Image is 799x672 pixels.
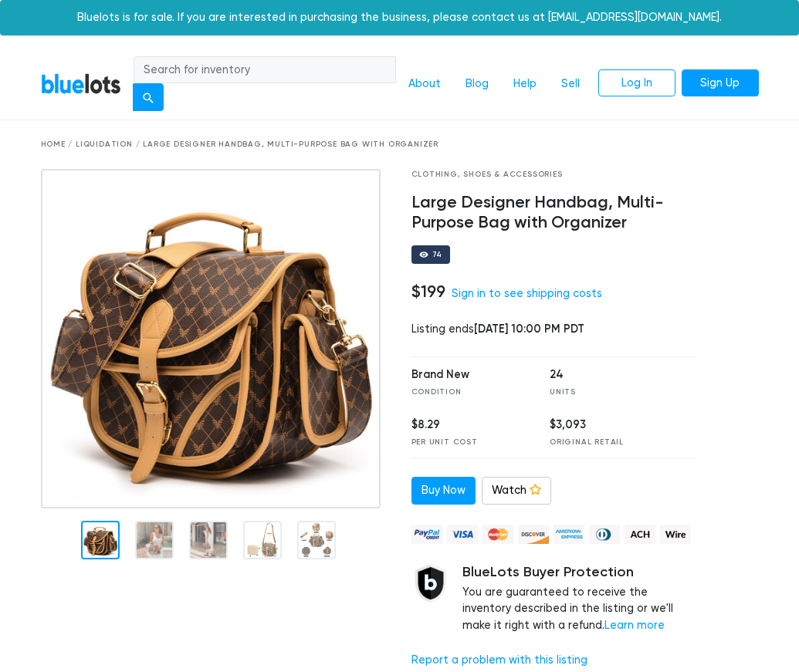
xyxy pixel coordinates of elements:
img: mastercard-42073d1d8d11d6635de4c079ffdb20a4f30a903dc55d1612383a1b395dd17f39.png [482,525,513,544]
a: Sign Up [682,69,759,97]
a: Help [501,69,549,99]
img: ach-b7992fed28a4f97f893c574229be66187b9afb3f1a8d16a4691d3d3140a8ab00.png [625,525,655,544]
a: Blog [453,69,501,99]
a: BlueLots [41,73,121,95]
a: Report a problem with this listing [411,653,587,667]
div: Per Unit Cost [411,437,527,448]
img: 4b4adf3d-8456-47b7-a024-4776004e14af-1739154130.jpg [41,169,381,508]
h4: $199 [411,282,445,302]
div: Brand New [411,366,527,383]
a: Sign in to see shipping costs [452,287,602,300]
a: Log In [598,69,675,97]
img: wire-908396882fe19aaaffefbd8e17b12f2f29708bd78693273c0e28e3a24408487f.png [660,525,691,544]
span: [DATE] 10:00 PM PDT [474,322,584,336]
h5: BlueLots Buyer Protection [462,564,697,581]
div: $3,093 [550,417,665,434]
a: About [396,69,453,99]
div: $8.29 [411,417,527,434]
a: Buy Now [411,477,476,505]
div: Home / Liquidation / Large Designer Handbag, Multi-Purpose Bag with Organizer [41,139,759,150]
div: Clothing, Shoes & Accessories [411,169,697,181]
img: diners_club-c48f30131b33b1bb0e5d0e2dbd43a8bea4cb12cb2961413e2f4250e06c020426.png [589,525,620,544]
div: Condition [411,387,527,398]
a: Watch [482,477,551,505]
img: paypal_credit-80455e56f6e1299e8d57f40c0dcee7b8cd4ae79b9eccbfc37e2480457ba36de9.png [411,525,442,544]
div: 74 [432,251,443,258]
a: Learn more [604,619,665,632]
img: discover-82be18ecfda2d062aad2762c1ca80e2d36a4073d45c9e0ffae68cd515fbd3d32.png [518,525,549,544]
a: Sell [549,69,592,99]
div: Original Retail [550,437,665,448]
h4: Large Designer Handbag, Multi-Purpose Bag with Organizer [411,193,697,233]
div: Units [550,387,665,398]
img: buyer_protection_shield-3b65640a83011c7d3ede35a8e5a80bfdfaa6a97447f0071c1475b91a4b0b3d01.png [411,564,450,603]
div: 24 [550,366,665,383]
img: visa-79caf175f036a155110d1892330093d4c38f53c55c9ec9e2c3a54a56571784bb.png [447,525,478,544]
div: You are guaranteed to receive the inventory described in the listing or we'll make it right with ... [462,564,697,633]
div: Listing ends [411,321,697,338]
img: american_express-ae2a9f97a040b4b41f6397f7637041a5861d5f99d0716c09922aba4e24c8547d.png [554,525,584,544]
input: Search for inventory [134,56,396,84]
